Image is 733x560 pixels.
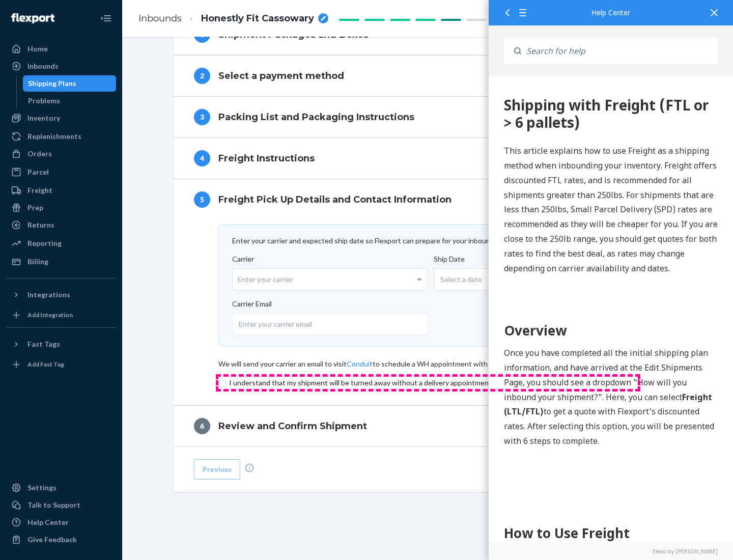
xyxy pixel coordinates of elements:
[15,447,229,467] h1: How to Use Freight
[11,13,54,23] img: Flexport logo
[6,514,116,530] a: Help Center
[218,193,452,206] h4: Freight Pick Up Details and Contact Information
[232,313,428,335] input: Enter your carrier email
[6,128,116,145] a: Replenishments
[27,500,80,510] div: Talk to Support
[27,311,73,319] div: Add Integration
[434,254,636,299] label: Ship Date
[218,419,367,433] h4: Review and Confirm Shipment
[6,146,116,162] a: Orders
[218,69,344,82] h4: Select a payment method
[174,138,683,179] button: 4Freight Instructions
[504,548,718,555] a: Elevio by [PERSON_NAME]
[15,20,229,54] div: 360 Shipping with Freight (FTL or > 6 pallets)
[6,41,116,57] a: Home
[28,78,76,89] div: Shipping Plans
[27,339,60,349] div: Fast Tags
[27,290,70,300] div: Integrations
[347,359,373,368] a: Conduit
[521,38,718,64] input: Search
[194,150,210,166] div: 4
[174,55,683,96] button: 2Select a payment method
[27,220,54,230] div: Returns
[27,517,69,527] div: Help Center
[27,257,48,267] div: Billing
[218,110,414,124] h4: Packing List and Packaging Instructions
[27,131,81,142] div: Replenishments
[6,182,116,199] a: Freight
[15,244,229,264] h1: Overview
[23,93,117,109] a: Problems
[232,299,618,335] label: Carrier Email
[218,359,638,369] div: We will send your carrier an email to visit to schedule a WH appointment with Reference ASN / PO # .
[201,12,314,25] span: Honestly Fit Cassowary
[6,217,116,233] a: Returns
[6,531,116,548] button: Give Feedback
[27,360,64,369] div: Add Fast Tag
[27,167,49,177] div: Parcel
[194,68,210,84] div: 2
[27,238,62,248] div: Reporting
[174,406,683,446] button: 6Review and Confirm Shipment
[15,477,229,495] h2: Step 1: Boxes and Labels
[194,418,210,434] div: 6
[6,254,116,270] a: Billing
[130,4,336,34] ol: breadcrumbs
[440,274,482,285] span: Select a date
[6,497,116,513] a: Talk to Support
[6,307,116,323] a: Add Integration
[27,483,57,493] div: Settings
[15,269,229,372] p: Once you have completed all the initial shipping plan information, and have arrived at the Edit S...
[27,44,48,54] div: Home
[27,113,60,123] div: Inventory
[233,269,427,290] div: Enter your carrier
[232,254,428,291] label: Carrier
[6,480,116,496] a: Settings
[194,109,210,125] div: 3
[27,61,59,71] div: Inbounds
[504,9,718,16] div: Help Center
[232,236,624,246] div: Enter your carrier and expected ship date so Flexport can prepare for your inbound .
[6,200,116,216] a: Prep
[6,287,116,303] button: Integrations
[138,13,182,24] a: Inbounds
[6,336,116,352] button: Fast Tags
[174,97,683,137] button: 3Packing List and Packaging Instructions
[15,67,229,199] p: This article explains how to use Freight as a shipping method when inbounding your inventory. Fre...
[194,459,240,480] button: Previous
[6,235,116,251] a: Reporting
[96,8,116,29] button: Close Navigation
[174,179,683,220] button: 5Freight Pick Up Details and Contact Information
[6,58,116,74] a: Inbounds
[218,152,315,165] h4: Freight Instructions
[6,164,116,180] a: Parcel
[194,191,210,208] div: 5
[6,110,116,126] a: Inventory
[27,535,77,545] div: Give Feedback
[27,149,52,159] div: Orders
[23,75,117,92] a: Shipping Plans
[27,203,43,213] div: Prep
[28,96,60,106] div: Problems
[6,356,116,373] a: Add Fast Tag
[27,185,52,195] div: Freight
